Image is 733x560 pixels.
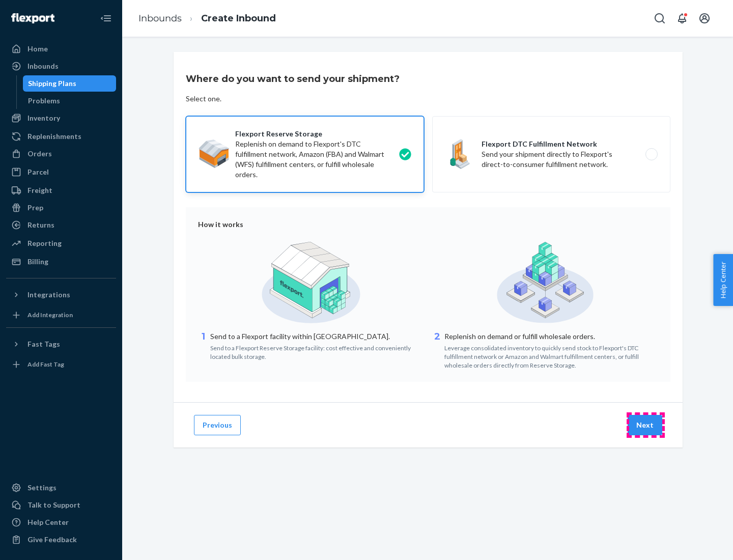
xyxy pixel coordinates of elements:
div: Give Feedback [27,535,77,545]
div: Freight [27,185,52,195]
div: Add Fast Tag [27,360,64,369]
button: Close Navigation [96,8,116,29]
a: Settings [6,480,116,496]
div: Home [27,44,48,54]
h3: Where do you want to send your shipment? [186,72,400,86]
button: Give Feedback [6,531,116,548]
button: Fast Tags [6,336,116,352]
a: Problems [23,93,117,109]
div: Integrations [27,290,70,300]
div: Billing [27,257,48,267]
div: Leverage consolidated inventory to quickly send stock to Flexport's DTC fulfillment network or Am... [444,342,658,370]
div: Reporting [27,238,62,248]
a: Returns [6,217,116,233]
div: Select one. [186,94,221,104]
a: Inbounds [6,58,116,74]
a: Create Inbound [201,13,276,24]
div: Shipping Plans [28,78,76,89]
div: Prep [27,203,43,213]
button: Previous [194,415,241,435]
button: Open account menu [694,8,715,29]
div: Inbounds [27,61,59,71]
button: Integrations [6,287,116,303]
div: How it works [198,219,658,230]
a: Freight [6,182,116,199]
a: Reporting [6,235,116,251]
button: Open notifications [672,8,692,29]
div: Fast Tags [27,339,60,349]
a: Add Fast Tag [6,356,116,373]
div: Problems [28,96,60,106]
div: 1 [198,330,208,361]
a: Prep [6,200,116,216]
a: Help Center [6,514,116,530]
a: Talk to Support [6,497,116,513]
a: Shipping Plans [23,75,117,92]
a: Inventory [6,110,116,126]
div: Settings [27,483,57,493]
a: Replenishments [6,128,116,145]
div: Parcel [27,167,49,177]
div: Help Center [27,517,69,527]
ol: breadcrumbs [130,4,284,34]
a: Add Integration [6,307,116,323]
a: Home [6,41,116,57]
a: Parcel [6,164,116,180]
div: Talk to Support [27,500,80,510]
div: Inventory [27,113,60,123]
a: Billing [6,254,116,270]
img: Flexport logo [11,13,54,23]
div: Add Integration [27,311,73,319]
button: Next [628,415,662,435]
div: Send to a Flexport Reserve Storage facility: cost effective and conveniently located bulk storage. [210,342,424,361]
p: Send to a Flexport facility within [GEOGRAPHIC_DATA]. [210,331,424,342]
a: Inbounds [138,13,182,24]
div: Replenishments [27,131,81,142]
p: Replenish on demand or fulfill wholesale orders. [444,331,658,342]
button: Open Search Box [650,8,670,29]
div: Orders [27,149,52,159]
div: Returns [27,220,54,230]
a: Orders [6,146,116,162]
button: Help Center [713,254,733,306]
div: 2 [432,330,442,370]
